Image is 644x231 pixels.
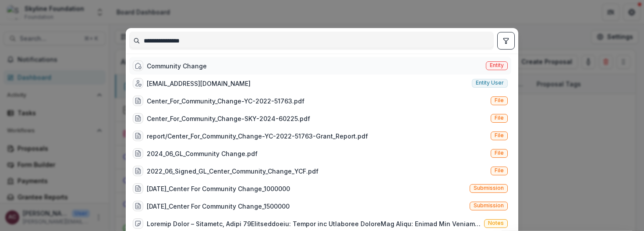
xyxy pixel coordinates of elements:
span: Submission [474,203,504,209]
span: Submission [474,185,504,191]
div: Community Change [147,61,207,71]
div: [DATE]_Center For Community Change_1000000 [147,184,290,193]
div: [EMAIL_ADDRESS][DOMAIN_NAME] [147,79,251,88]
span: Entity [490,62,504,68]
span: Notes [488,220,504,226]
div: 2024_06_GL_Community Change.pdf [147,149,258,158]
span: File [495,150,504,156]
div: report/Center_For_Community_Change-YC-2022-51763-Grant_Report.pdf [147,131,368,141]
button: toggle filters [497,32,515,50]
span: Entity user [476,80,504,86]
span: File [495,115,504,121]
div: Center_For_Community_Change-SKY-2024-60225.pdf [147,114,310,123]
div: 2022_06_Signed_GL_Center_Community_Change_YCF.pdf [147,167,318,176]
span: File [495,167,504,174]
span: File [495,97,504,103]
div: [DATE]_Center For Community Change_1500000 [147,202,290,211]
div: Center_For_Community_Change-YC-2022-51763.pdf [147,96,304,106]
span: File [495,132,504,139]
div: Loremip Dolor – Sitametc, Adipi 79Elitseddoeiu: Tempor inc Utlaboree DoloreMag Aliqu: Enimad Min ... [147,219,481,228]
